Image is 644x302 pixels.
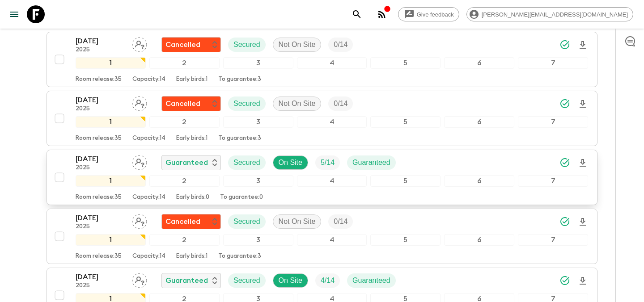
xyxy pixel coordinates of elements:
p: 2025 [76,164,125,172]
p: Secured [233,275,260,286]
span: Assign pack leader [132,276,147,283]
svg: Download Onboarding [577,40,588,50]
div: Not On Site [273,38,322,52]
div: 5 [370,116,441,128]
p: On Site [279,275,302,286]
div: 3 [223,57,293,69]
p: Guaranteed [165,157,208,168]
p: Guaranteed [165,275,208,286]
p: Cancelled [165,98,200,109]
svg: Synced Successfully [559,39,570,50]
div: Flash Pack cancellation [161,214,221,229]
p: Not On Site [279,98,316,109]
p: Early birds: 1 [176,253,208,260]
button: [DATE]2025Assign pack leaderFlash Pack cancellationSecuredNot On SiteTrip Fill1234567Room release... [47,209,597,264]
span: [PERSON_NAME][EMAIL_ADDRESS][DOMAIN_NAME] [477,11,633,18]
div: 4 [297,234,367,246]
div: 2 [149,234,220,246]
p: Capacity: 14 [132,253,165,260]
div: Secured [228,155,266,170]
div: 6 [444,116,514,128]
div: 4 [297,116,367,128]
div: Not On Site [273,96,322,111]
p: 4 / 14 [321,275,335,286]
p: On Site [279,157,302,168]
div: 5 [370,234,441,246]
div: 5 [370,175,441,187]
button: [DATE]2025Assign pack leaderFlash Pack cancellationSecuredNot On SiteTrip Fill1234567Room release... [47,91,597,146]
p: 2025 [76,282,125,289]
div: 3 [223,116,293,128]
div: Flash Pack cancellation [161,37,221,52]
p: 2025 [76,46,125,54]
div: Trip Fill [315,155,340,170]
p: Early birds: 1 [176,76,208,83]
div: Not On Site [273,214,322,229]
p: Cancelled [165,216,200,227]
p: 0 / 14 [334,39,347,50]
p: 0 / 14 [334,216,347,227]
p: To guarantee: 3 [218,76,261,83]
div: [PERSON_NAME][EMAIL_ADDRESS][DOMAIN_NAME] [466,7,633,21]
p: Not On Site [279,39,316,50]
a: Give feedback [398,7,459,21]
p: To guarantee: 3 [218,135,261,142]
div: 5 [370,57,441,69]
span: Give feedback [412,11,459,18]
div: Trip Fill [328,38,353,52]
p: Room release: 35 [76,76,122,83]
div: 2 [149,57,220,69]
button: [DATE]2025Assign pack leaderGuaranteedSecuredOn SiteTrip FillGuaranteed1234567Room release:35Capa... [47,150,597,205]
button: [DATE]2025Assign pack leaderFlash Pack cancellationSecuredNot On SiteTrip Fill1234567Room release... [47,32,597,87]
div: 7 [518,116,588,128]
div: Flash Pack cancellation [161,96,221,111]
p: Secured [233,98,260,109]
p: 2025 [76,223,125,231]
p: Not On Site [279,216,316,227]
p: 2025 [76,105,125,113]
p: Guaranteed [352,157,390,168]
div: Secured [228,96,266,111]
svg: Synced Successfully [559,275,570,286]
span: Assign pack leader [132,40,147,47]
p: To guarantee: 3 [218,253,261,260]
div: Secured [228,214,266,229]
p: Room release: 35 [76,194,122,201]
svg: Download Onboarding [577,99,588,109]
svg: Synced Successfully [559,157,570,168]
p: [DATE] [76,213,125,223]
div: 1 [76,234,146,246]
p: [DATE] [76,154,125,164]
p: Guaranteed [352,275,390,286]
div: Trip Fill [328,214,353,229]
span: Assign pack leader [132,158,147,165]
span: Assign pack leader [132,217,147,224]
div: 7 [518,234,588,246]
p: 5 / 14 [321,157,335,168]
p: Secured [233,157,260,168]
p: [DATE] [76,36,125,46]
svg: Synced Successfully [559,98,570,109]
button: menu [5,5,23,23]
p: To guarantee: 0 [220,194,263,201]
p: Cancelled [165,39,200,50]
div: 1 [76,175,146,187]
div: 7 [518,57,588,69]
p: Capacity: 14 [132,76,165,83]
p: Secured [233,39,260,50]
div: Trip Fill [328,96,353,111]
p: Room release: 35 [76,135,122,142]
div: 3 [223,234,293,246]
svg: Synced Successfully [559,216,570,227]
p: Early birds: 0 [176,194,209,201]
span: Assign pack leader [132,99,147,106]
p: Early birds: 1 [176,135,208,142]
div: Trip Fill [315,273,340,288]
svg: Download Onboarding [577,276,588,286]
div: 6 [444,57,514,69]
div: 6 [444,234,514,246]
div: 4 [297,57,367,69]
p: Room release: 35 [76,253,122,260]
div: On Site [273,155,308,170]
div: Secured [228,38,266,52]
